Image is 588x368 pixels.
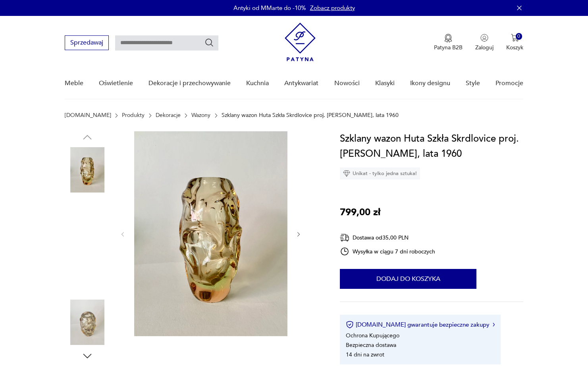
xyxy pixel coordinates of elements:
a: Ikony designu [410,68,450,99]
li: Ochrona Kupującego [346,332,399,339]
img: Ikona certyfikatu [346,321,354,329]
div: 0 [516,33,522,40]
h1: Szklany wazon Huta Szkła Skrdlovice proj. [PERSON_NAME], lata 1960 [340,131,523,162]
a: Dekoracje i przechowywanie [148,68,231,99]
p: Antyki od MMarte do -10% [233,4,306,12]
a: Ikona medaluPatyna B2B [434,34,463,51]
button: 0Koszyk [506,34,523,51]
li: 14 dni na zwrot [346,351,384,358]
a: Meble [65,68,83,99]
button: Dodaj do koszyka [340,269,476,289]
a: Promocje [495,68,523,99]
div: Unikat - tylko jedna sztuka! [340,167,420,179]
img: Zdjęcie produktu Szklany wazon Huta Szkła Skrdlovice proj. Jan Beranek, lata 1960 [65,249,110,294]
button: Zaloguj [475,34,494,51]
a: Oświetlenie [99,68,133,99]
a: Nowości [334,68,360,99]
a: Dekoracje [156,112,181,119]
img: Ikona diamentu [343,170,350,177]
p: 799,00 zł [340,205,380,220]
img: Zdjęcie produktu Szklany wazon Huta Szkła Skrdlovice proj. Jan Beranek, lata 1960 [65,300,110,345]
p: Zaloguj [475,44,494,51]
div: Dostawa od 35,00 PLN [340,233,435,243]
img: Zdjęcie produktu Szklany wazon Huta Szkła Skrdlovice proj. Jan Beranek, lata 1960 [65,147,110,193]
button: Sprzedawaj [65,35,109,50]
a: Kuchnia [246,68,269,99]
img: Ikona dostawy [340,233,349,243]
a: Produkty [122,112,145,119]
p: Szklany wazon Huta Szkła Skrdlovice proj. [PERSON_NAME], lata 1960 [222,112,399,119]
a: Style [466,68,480,99]
button: Patyna B2B [434,34,463,51]
a: [DOMAIN_NAME] [65,112,111,119]
img: Ikona strzałki w prawo [493,323,495,327]
button: Szukaj [204,38,214,47]
a: Klasyki [375,68,395,99]
p: Koszyk [506,44,523,51]
img: Patyna - sklep z meblami i dekoracjami vintage [285,23,316,61]
a: Wazony [191,112,210,119]
div: Wysyłka w ciągu 7 dni roboczych [340,247,435,256]
img: Zdjęcie produktu Szklany wazon Huta Szkła Skrdlovice proj. Jan Beranek, lata 1960 [134,131,287,336]
a: Antykwariat [284,68,318,99]
li: Bezpieczna dostawa [346,341,396,349]
p: Patyna B2B [434,44,463,51]
a: Sprzedawaj [65,41,109,46]
button: [DOMAIN_NAME] gwarantuje bezpieczne zakupy [346,321,495,329]
a: Zobacz produkty [310,4,355,12]
img: Zdjęcie produktu Szklany wazon Huta Szkła Skrdlovice proj. Jan Beranek, lata 1960 [65,198,110,243]
img: Ikonka użytkownika [480,34,488,42]
img: Ikona koszyka [511,34,519,42]
img: Ikona medalu [444,34,452,43]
